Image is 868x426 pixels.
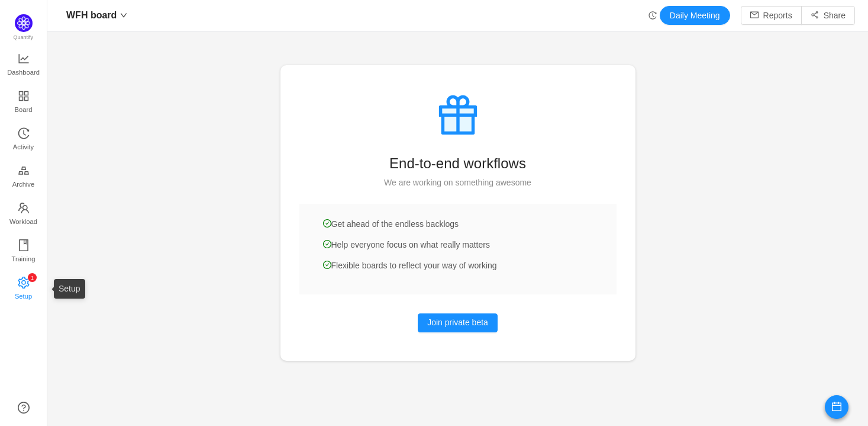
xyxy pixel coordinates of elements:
a: Training [18,240,30,264]
a: Archive [18,165,30,189]
span: Workload [9,210,37,233]
a: Workload [18,203,30,226]
span: Activity [13,135,34,159]
sup: 1 [28,273,37,282]
span: Quantify [14,34,34,40]
a: Board [18,91,30,114]
span: Board [15,98,33,121]
i: icon: gold [18,165,30,177]
a: Activity [18,128,30,152]
i: icon: history [648,11,657,20]
span: Setup [15,284,32,308]
i: icon: down [120,12,127,19]
button: icon: mailReports [741,6,802,25]
i: icon: setting [18,277,30,289]
button: Daily Meeting [660,6,730,25]
i: icon: book [18,239,30,251]
span: WFH board [66,6,117,25]
button: Join private beta [418,313,498,332]
a: icon: settingSetup [18,277,30,301]
p: 1 [30,273,33,282]
i: icon: appstore [18,90,30,102]
a: Dashboard [18,53,30,77]
span: Training [11,247,35,271]
img: Quantify [15,14,33,32]
i: icon: line-chart [18,53,30,65]
i: icon: history [18,127,30,139]
span: Archive [12,172,34,196]
button: icon: calendar [825,395,848,419]
i: icon: team [18,202,30,214]
button: icon: share-altShare [801,6,855,25]
a: icon: question-circle [18,402,30,414]
span: Dashboard [7,60,40,84]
